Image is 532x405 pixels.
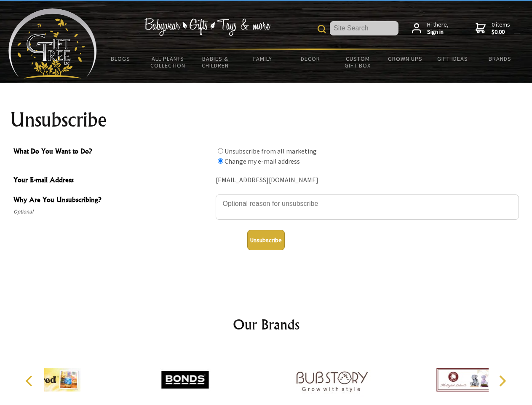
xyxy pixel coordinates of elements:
span: Your E-mail Address [13,175,211,187]
h2: Our Brands [17,314,516,335]
input: Site Search [330,21,398,35]
a: BLOGS [97,50,144,67]
a: Family [239,50,287,67]
textarea: Why Are You Unsubscribing? [216,194,519,220]
h1: Unsubscribe [10,110,522,130]
a: Decor [286,50,334,67]
div: [EMAIL_ADDRESS][DOMAIN_NAME] [216,174,519,187]
button: Previous [21,372,40,390]
span: Optional [13,207,211,217]
a: All Plants Collection [144,50,192,74]
strong: Sign in [427,28,449,36]
button: Unsubscribe [247,230,285,250]
img: product search [318,25,326,33]
span: Why Are You Unsubscribing? [13,194,211,207]
input: What Do You Want to Do? [218,158,223,164]
span: What Do You Want to Do? [13,146,211,158]
label: Change my e-mail address [225,157,300,165]
span: Hi there, [427,21,449,36]
a: 0 items$0.00 [476,21,510,36]
label: Unsubscribe from all marketing [225,147,317,155]
a: Babies & Children [192,50,239,74]
a: Gift Ideas [429,50,476,67]
strong: $0.00 [492,28,510,36]
button: Next [493,372,511,390]
a: Hi there,Sign in [412,21,449,36]
a: Custom Gift Box [334,50,382,74]
a: Grown Ups [381,50,429,67]
input: What Do You Want to Do? [218,148,223,154]
img: Babywear - Gifts - Toys & more [144,18,270,36]
a: Brands [476,50,524,67]
img: Babyware - Gifts - Toys and more... [8,8,97,78]
span: 0 items [492,21,510,36]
